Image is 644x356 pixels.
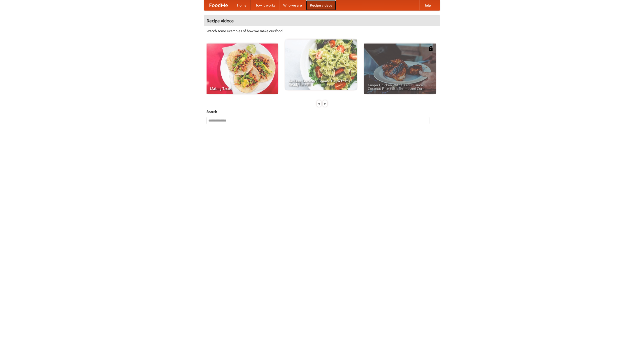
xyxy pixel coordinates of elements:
h4: Recipe videos [204,16,440,26]
div: » [323,100,327,107]
h5: Search [207,109,437,114]
a: Who we are [279,0,306,10]
div: « [317,100,321,107]
img: 483408.png [428,46,433,51]
span: Making Tacos [210,87,274,90]
a: Recipe videos [306,0,336,10]
span: An Easy, Summery Tomato Pasta That's Ready for Fall [289,79,353,86]
a: How it works [251,0,279,10]
a: An Easy, Summery Tomato Pasta That's Ready for Fall [285,39,357,90]
a: Making Tacos [207,44,278,94]
a: Help [419,0,435,10]
a: Home [233,0,251,10]
a: FoodMe [204,0,233,10]
p: Watch some examples of how we make our food! [207,28,437,33]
